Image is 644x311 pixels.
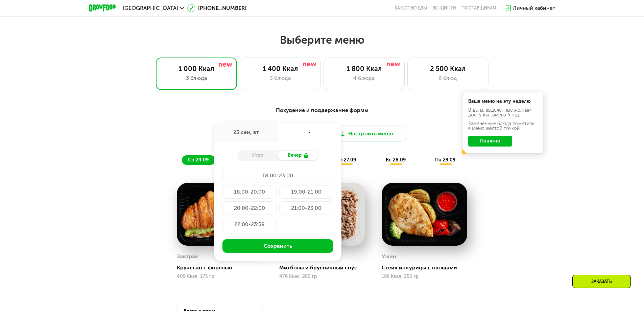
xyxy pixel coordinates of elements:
div: 19:00-21:00 [279,185,333,199]
span: сб 27.09 [336,157,356,163]
div: - [278,123,341,142]
div: 3 блюда [247,74,314,82]
span: [GEOGRAPHIC_DATA] [123,5,178,11]
div: 2 500 Ккал [414,65,481,73]
h2: Выберите меню [22,33,622,47]
div: Похудение и поддержание формы [122,106,522,115]
div: 21:00-23:00 [279,201,333,215]
div: Ужин [382,251,396,262]
div: 1 800 Ккал [331,65,398,73]
div: 23 сен, вт [214,123,278,142]
a: Вендинги [432,5,456,11]
div: 3 блюда [163,74,230,82]
div: 4 блюда [331,74,398,82]
div: 1 000 Ккал [163,65,230,73]
div: Вечер [278,151,318,160]
span: вс 28.09 [386,157,406,163]
div: 20:00-22:00 [222,201,277,215]
button: Настроить меню [325,126,406,142]
div: 6 блюд [414,74,481,82]
div: 18:00-23:00 [222,169,333,182]
div: Стейк из курицы с овощами [382,264,473,271]
a: [PHONE_NUMBER] [187,4,246,12]
div: 22:00-23:59 [222,218,277,231]
span: ср 24.09 [188,157,209,163]
div: Личный кабинет [513,4,555,12]
div: Заменённые блюда пометили в меню жёлтой точкой. [468,121,537,131]
div: 409 Ккал, 175 гр [177,274,262,279]
div: Утро [237,151,278,160]
button: Понятно [468,136,512,147]
div: В даты, выделенные желтым, доступна замена блюд. [468,108,537,117]
div: 1 400 Ккал [247,65,314,73]
div: 476 Ккал, 280 гр [279,274,365,279]
div: Ваше меню на эту неделю [468,99,537,104]
div: Митболы и брусничный соус [279,264,370,271]
div: 18:00-20:00 [222,185,277,199]
div: Завтрак [177,251,198,262]
div: Заказать [572,275,631,288]
div: 186 Ккал, 250 гр [382,274,467,279]
div: Круассан с форелью [177,264,268,271]
span: пн 29.09 [435,157,455,163]
div: поставщикам [461,5,496,11]
a: Качество еды [395,5,427,11]
button: Сохранить [222,239,333,253]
